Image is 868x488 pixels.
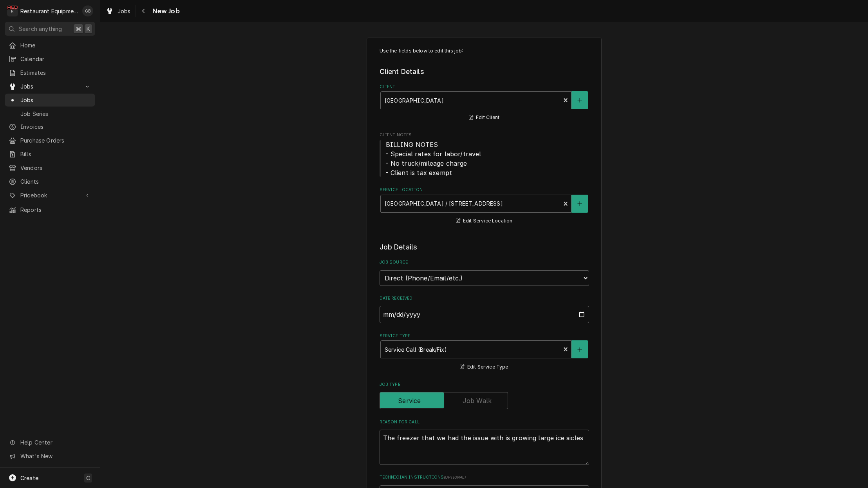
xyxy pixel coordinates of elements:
[87,25,90,33] span: K
[20,206,91,214] span: Reports
[380,242,589,252] legend: Job Details
[380,132,589,177] div: Client Notes
[380,333,589,372] div: Service Type
[20,110,91,118] span: Job Series
[5,120,95,133] a: Invoices
[20,150,91,158] span: Bills
[380,187,589,193] label: Service Location
[380,259,589,286] div: Job Source
[5,203,95,216] a: Reports
[5,450,95,463] a: Go to What's New
[5,107,95,120] a: Job Series
[82,5,93,16] div: GB
[5,148,95,161] a: Bills
[118,7,131,15] span: Jobs
[5,94,95,107] a: Jobs
[20,452,90,460] span: What's New
[137,5,150,17] button: Navigate back
[380,84,589,123] div: Client
[5,134,95,147] a: Purchase Orders
[577,201,582,206] svg: Create New Location
[20,191,80,199] span: Pricebook
[7,5,18,16] div: Restaurant Equipment Diagnostics's Avatar
[20,123,91,131] span: Invoices
[20,475,38,481] span: Create
[5,80,95,93] a: Go to Jobs
[82,5,93,16] div: Gary Beaver's Avatar
[380,474,589,481] label: Technician Instructions
[571,91,588,109] button: Create New Client
[20,55,91,63] span: Calendar
[380,430,589,465] textarea: The freezer that we had the issue with is growing large ice sicles
[103,5,134,18] a: Jobs
[380,333,589,339] label: Service Type
[86,474,90,482] span: C
[380,132,589,138] span: Client Notes
[380,419,589,425] label: Reason For Call
[20,164,91,172] span: Vendors
[380,295,589,323] div: Date Received
[380,419,589,465] div: Reason For Call
[380,67,589,77] legend: Client Details
[5,436,95,449] a: Go to Help Center
[380,84,589,90] label: Client
[5,66,95,79] a: Estimates
[5,52,95,65] a: Calendar
[386,141,481,177] span: BILLING NOTES - Special rates for labor/travel - No truck/mileage charge - Client is tax exempt
[5,39,95,52] a: Home
[20,82,80,90] span: Jobs
[459,362,509,372] button: Edit Service Type
[5,161,95,174] a: Vendors
[20,41,91,49] span: Home
[380,381,589,388] label: Job Type
[380,47,589,54] p: Use the fields below to edit this job:
[7,5,18,16] div: R
[20,96,91,104] span: Jobs
[380,259,589,266] label: Job Source
[577,347,582,352] svg: Create New Service
[20,69,91,77] span: Estimates
[571,195,588,213] button: Create New Location
[380,295,589,302] label: Date Received
[577,98,582,103] svg: Create New Client
[380,306,589,323] input: yyyy-mm-dd
[20,7,78,15] div: Restaurant Equipment Diagnostics
[444,475,466,479] span: ( optional )
[150,6,180,16] span: New Job
[571,340,588,358] button: Create New Service
[76,25,81,33] span: ⌘
[5,175,95,188] a: Clients
[5,189,95,202] a: Go to Pricebook
[380,140,589,177] span: Client Notes
[380,381,589,409] div: Job Type
[455,216,514,226] button: Edit Service Location
[20,438,90,446] span: Help Center
[20,136,91,145] span: Purchase Orders
[5,22,95,36] button: Search anything⌘K
[380,187,589,226] div: Service Location
[19,25,62,33] span: Search anything
[468,113,501,123] button: Edit Client
[20,177,91,186] span: Clients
